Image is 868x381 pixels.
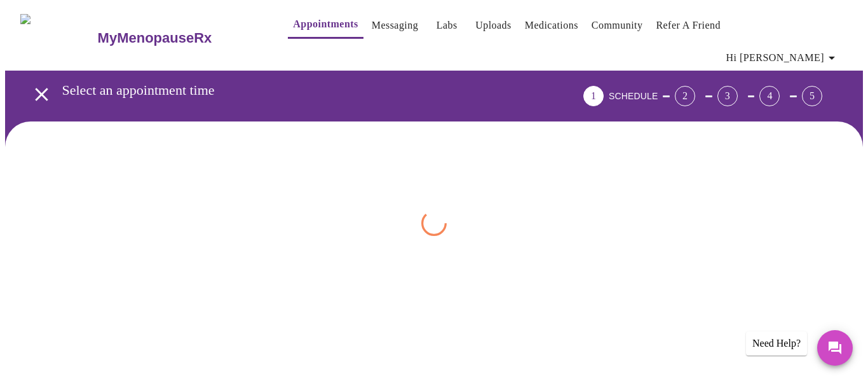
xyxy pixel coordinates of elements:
[651,13,726,38] button: Refer a Friend
[592,17,643,34] a: Community
[759,86,780,106] div: 4
[817,330,853,366] button: Messages
[609,91,658,101] span: SCHEDULE
[726,49,839,67] span: Hi [PERSON_NAME]
[98,30,212,46] h3: MyMenopauseRx
[675,86,695,106] div: 2
[20,14,96,62] img: MyMenopauseRx Logo
[721,45,844,71] button: Hi [PERSON_NAME]
[96,16,262,60] a: MyMenopauseRx
[372,17,418,34] a: Messaging
[746,331,807,356] div: Need Help?
[587,13,648,38] button: Community
[23,76,60,113] button: open drawer
[470,13,517,38] button: Uploads
[293,15,358,33] a: Appointments
[520,13,583,38] button: Medications
[288,11,363,39] button: Appointments
[475,17,512,34] a: Uploads
[717,86,738,106] div: 3
[583,86,604,106] div: 1
[437,17,458,34] a: Labs
[656,17,721,34] a: Refer a Friend
[802,86,822,106] div: 5
[426,13,467,38] button: Labs
[525,17,578,34] a: Medications
[62,82,513,99] h3: Select an appointment time
[367,13,423,38] button: Messaging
